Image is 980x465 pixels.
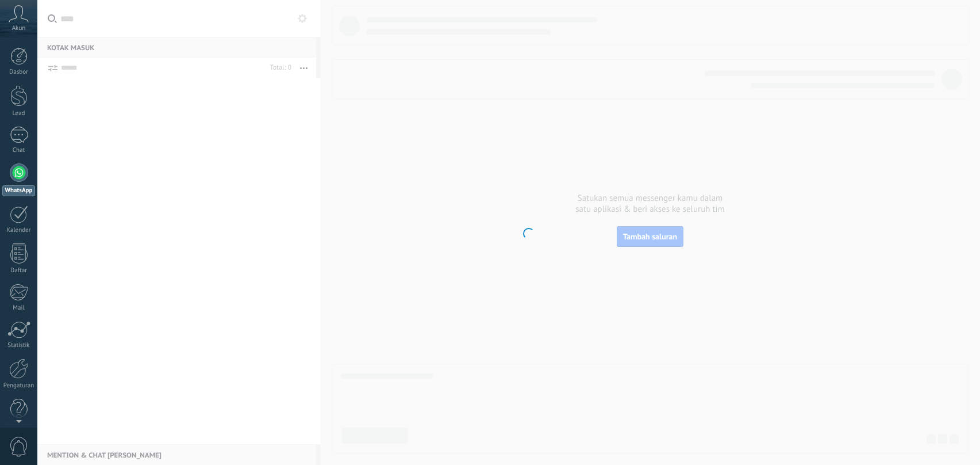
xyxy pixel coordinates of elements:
div: Pengaturan [2,382,36,390]
div: WhatsApp [2,185,35,196]
span: Akun [12,25,26,32]
div: Lead [2,110,36,117]
div: Dasbor [2,68,36,76]
div: Mail [2,304,36,312]
div: Daftar [2,267,36,275]
div: Statistik [2,342,36,349]
div: Chat [2,147,36,154]
div: Kalender [2,227,36,234]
